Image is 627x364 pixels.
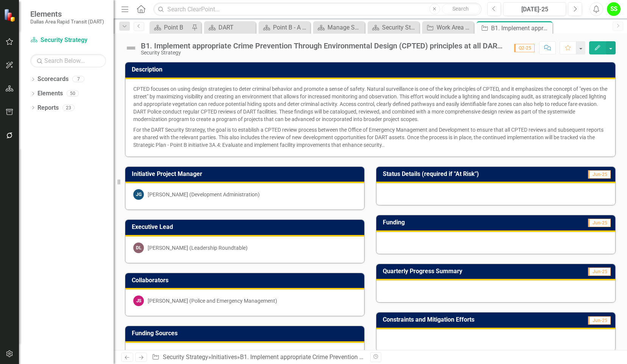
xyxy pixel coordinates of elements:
[382,23,417,32] div: Security Strategy
[132,277,360,284] h3: Collaborators
[588,268,611,276] span: Jun-25
[67,90,79,97] div: 50
[133,296,144,306] div: JS
[164,23,190,32] div: Point B
[588,170,611,179] span: Jun-25
[141,42,507,50] div: B1. Implement appropriate Crime Prevention Through Environmental Design (CPTED) principles at all...
[133,124,607,149] p: For the DART Security Strategy, the goal is to establish a CPTED review process between the Offic...
[152,353,365,362] div: » »
[30,54,106,67] input: Search Below...
[133,243,144,253] div: DL
[141,50,507,56] div: Security Strategy
[4,9,17,22] img: ClearPoint Strategy
[125,42,137,54] img: Not Defined
[30,19,104,25] small: Dallas Area Rapid Transit (DART)
[218,23,254,32] div: DART
[37,89,63,98] a: Elements
[206,23,254,32] a: DART
[273,23,308,32] div: Point B - A New Vision for Mobility in [GEOGRAPHIC_DATA][US_STATE]
[37,104,59,112] a: Reports
[442,4,480,14] button: Search
[260,23,308,32] a: Point B - A New Vision for Mobility in [GEOGRAPHIC_DATA][US_STATE]
[163,353,208,361] a: Security Strategy
[153,3,481,16] input: Search ClearPoint...
[315,23,363,32] a: Manage Scorecards
[132,171,360,177] h3: Initiative Project Manager
[148,244,248,252] div: [PERSON_NAME] (Leadership Roundtable)
[383,171,566,177] h3: Status Details (required if "At Risk")
[383,219,493,226] h3: Funding
[72,76,84,82] div: 7
[328,23,363,32] div: Manage Scorecards
[62,104,75,111] div: 23
[383,268,559,275] h3: Quarterly Progress Summary
[588,316,611,325] span: Jun-25
[148,297,277,305] div: [PERSON_NAME] (Police and Emergency Management)
[607,2,621,16] button: SS
[491,23,551,33] div: B1. Implement appropriate Crime Prevention Through Environmental Design (CPTED) principles at all...
[437,23,472,32] div: Work Area B - Physical Assets & Design
[148,191,260,198] div: [PERSON_NAME] (Development Administration)
[37,75,69,84] a: Scorecards
[506,5,563,14] div: [DATE]-25
[30,9,104,19] span: Elements
[424,23,472,32] a: Work Area B - Physical Assets & Design
[132,224,360,230] h3: Executive Lead
[133,85,607,124] p: CPTED focuses on using design strategies to deter criminal behavior and promote a sense of safety...
[588,219,611,227] span: Jun-25
[514,44,535,52] span: Q2-25
[133,189,144,200] div: JG
[370,23,417,32] a: Security Strategy
[452,6,469,12] span: Search
[132,330,360,337] h3: Funding Sources
[503,2,566,16] button: [DATE]-25
[211,353,237,361] a: Initiatives
[151,23,190,32] a: Point B
[383,316,565,323] h3: Constraints and Mitigation Efforts
[132,66,611,73] h3: Description
[30,36,106,45] a: Security Strategy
